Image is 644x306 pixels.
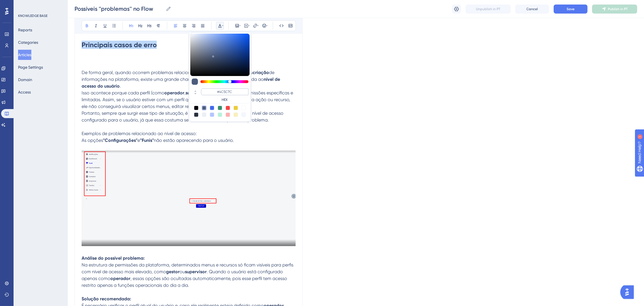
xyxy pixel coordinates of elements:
span: As opções [82,138,103,143]
span: Portanto, sempre que surgir esse tipo de situação, é importante verificar primeiro o nível de ace... [82,110,285,123]
span: Isso acontece porque cada perfil (como [82,90,164,96]
button: Page Settings [18,62,43,72]
label: HEX [201,97,248,102]
button: Publish in PT [592,5,637,14]
button: Articles [18,50,31,60]
strong: gestor [166,269,180,274]
strong: "Configurações" [103,138,137,143]
button: Categories [18,37,38,47]
span: , essas opções são ocultadas automaticamente, pois esse perfil tem acesso restrito apenas a funçõ... [82,276,288,288]
span: Unpublish in PT [476,7,500,11]
span: e [137,138,140,143]
span: não estão aparecendo para o usuário. [154,138,234,143]
strong: "Funis" [140,138,154,143]
button: Save [554,5,588,14]
span: , [184,90,185,96]
button: Unpublish in PT [466,5,511,14]
span: . [120,83,121,89]
button: Reports [18,25,32,35]
strong: supervisor [185,269,207,274]
strong: Solução recomendada: [82,296,131,301]
strong: operador [164,90,184,96]
iframe: UserGuiding AI Assistant Launcher [620,284,637,301]
span: Save [567,7,575,11]
span: Exemplos de problemas relacionado ao nível de acesso: [82,131,197,136]
span: Na estrutura de permissões da plataforma, determinados menus e recursos só ficam visíveis para pe... [82,262,294,274]
strong: supervisor [185,90,207,96]
span: ou [180,269,185,274]
div: 1 [39,3,41,7]
div: KNOWLEDGE BASE [18,14,47,18]
span: De forma geral, quando ocorrem problemas relacionados à [82,70,205,75]
span: Publish in PT [608,7,628,11]
button: Domain [18,75,32,85]
strong: operador [110,276,130,281]
strong: criação [253,70,269,75]
span: Cancel [527,7,538,11]
strong: Análise do possível problema: [82,255,145,261]
button: Access [18,87,31,97]
button: Cancel [515,5,549,14]
span: Need Help? [13,1,35,8]
span: ) possui permissões específicas e limitadas. Assim, se o usuário estiver com um perfil que não co... [82,90,294,109]
input: Article Name [75,5,163,13]
strong: Principais casos de erro [82,41,157,49]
